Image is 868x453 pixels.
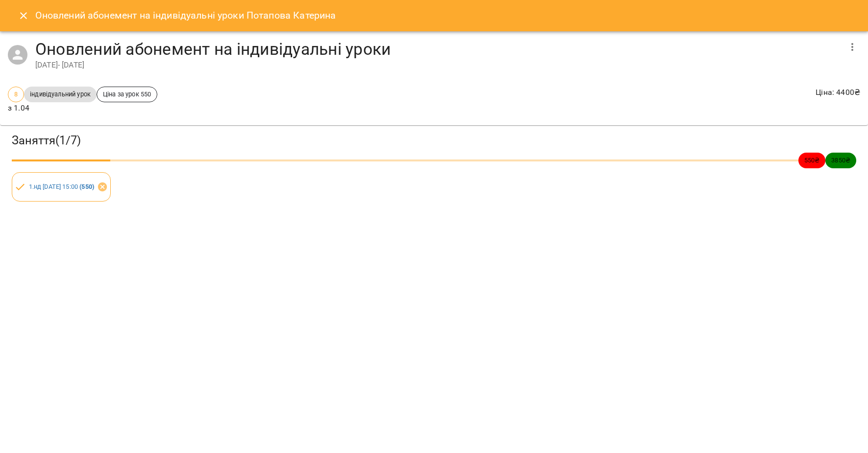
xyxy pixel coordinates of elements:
span: Ціна за урок 550 [97,90,157,99]
p: Ціна : 4400 ₴ [816,87,860,98]
h4: Оновлений абонемент на індивідуальні уроки [35,39,841,59]
div: 1.нд [DATE] 15:00 (550) [12,172,111,202]
span: 3850 ₴ [825,156,856,165]
span: 550 ₴ [798,156,826,165]
button: Close [12,4,35,27]
div: [DATE] - [DATE] [35,59,841,71]
span: індивідуальний урок [24,90,97,99]
h6: Оновлений абонемент на індивідуальні уроки Потапова Катерина [35,8,336,23]
h3: Заняття ( 1 / 7 ) [12,133,856,148]
a: 1.нд [DATE] 15:00 (550) [29,183,94,190]
span: 8 [8,90,24,99]
b: ( 550 ) [79,183,94,190]
p: з 1.04 [8,102,157,114]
